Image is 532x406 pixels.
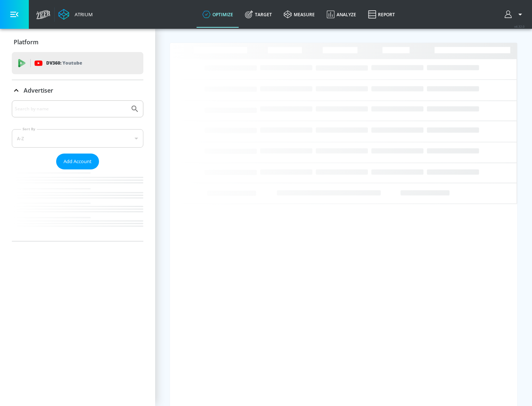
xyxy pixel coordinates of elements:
p: Advertiser [24,86,53,94]
a: Target [239,1,278,28]
div: Atrium [72,11,93,18]
a: optimize [197,1,239,28]
label: Sort By [21,127,37,131]
div: Platform [12,32,143,52]
button: Add Account [56,154,99,169]
p: DV360: [46,59,82,67]
p: Youtube [62,59,82,67]
a: measure [278,1,321,28]
span: v 4.32.0 [514,24,525,28]
nav: list of Advertiser [12,169,143,241]
div: Advertiser [12,80,143,101]
div: Advertiser [12,100,143,241]
div: A-Z [12,129,143,148]
div: DV360: Youtube [12,52,143,74]
span: Add Account [64,157,92,166]
p: Platform [14,38,38,46]
a: Report [362,1,401,28]
a: Analyze [321,1,362,28]
input: Search by name [15,104,127,114]
a: Atrium [58,9,93,20]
